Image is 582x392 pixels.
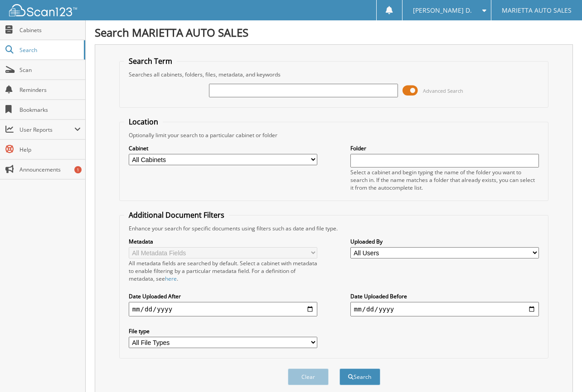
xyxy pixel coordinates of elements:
[19,146,81,153] span: Help
[19,166,81,173] span: Announcements
[288,368,329,385] button: Clear
[165,275,177,282] a: here
[350,144,539,152] label: Folder
[124,210,229,220] legend: Additional Document Filters
[350,168,539,191] div: Select a cabinet and begin typing the name of the folder you want to search in. If the name match...
[502,8,572,13] span: MARIETTA AUTO SALES
[413,8,472,13] span: [PERSON_NAME] D.
[350,238,539,245] label: Uploaded By
[9,4,77,16] img: scan123-logo-white.svg
[95,25,573,40] h1: Search MARIETTA AUTO SALES
[129,259,317,282] div: All metadata fields are searched by default. Select a cabinet with metadata to enable filtering b...
[74,166,82,173] div: 1
[124,56,177,66] legend: Search Term
[350,292,539,300] label: Date Uploaded Before
[19,66,81,74] span: Scan
[129,144,317,152] label: Cabinet
[124,131,544,139] div: Optionally limit your search to a particular cabinet or folder
[19,106,81,114] span: Bookmarks
[129,238,317,245] label: Metadata
[124,117,163,127] legend: Location
[129,302,317,316] input: start
[129,292,317,300] label: Date Uploaded After
[339,368,380,385] button: Search
[19,86,81,94] span: Reminders
[124,71,544,78] div: Searches all cabinets, folders, files, metadata, and keywords
[350,302,539,316] input: end
[124,225,544,232] div: Enhance your search for specific documents using filters such as date and file type.
[19,26,81,34] span: Cabinets
[19,126,74,134] span: User Reports
[129,327,317,335] label: File type
[19,46,79,54] span: Search
[423,87,463,94] span: Advanced Search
